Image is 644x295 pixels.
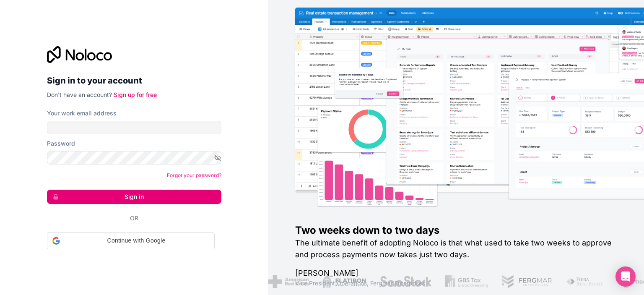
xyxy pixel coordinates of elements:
[63,236,209,245] span: Continue with Google
[615,266,636,287] div: Open Intercom Messenger
[47,73,221,88] h2: Sign in to your account
[295,279,617,287] h1: Vice President Operations , Fergmar Enterprises
[130,214,138,222] span: Or
[47,232,215,249] div: Continue with Google
[268,275,309,288] img: /assets/american-red-cross-BAupjrZR.png
[47,151,221,164] input: Password
[167,172,221,178] a: Forgot your password?
[47,121,221,134] input: Email address
[47,109,117,117] label: Your work email address
[295,267,617,279] h1: [PERSON_NAME]
[114,91,157,98] a: Sign up for free
[295,224,617,237] h1: Two weeks down to two days
[47,91,112,98] span: Don't have an account?
[47,139,75,148] label: Password
[47,190,221,204] button: Sign in
[295,237,617,261] h2: The ultimate benefit of adopting Noloco is that what used to take two weeks to approve and proces...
